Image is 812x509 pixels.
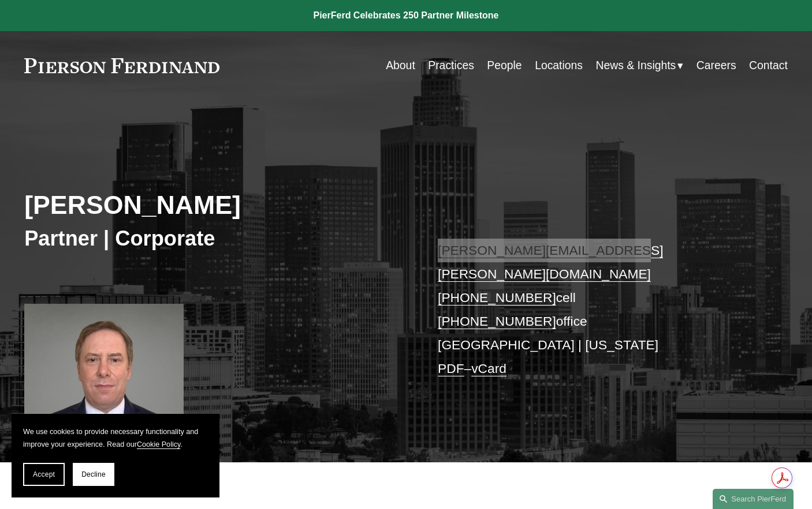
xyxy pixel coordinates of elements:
[535,54,583,77] a: Locations
[24,190,406,221] h2: [PERSON_NAME]
[438,290,556,305] a: [PHONE_NUMBER]
[428,54,474,77] a: Practices
[471,361,506,376] a: vCard
[438,361,464,376] a: PDF
[438,243,663,281] a: [PERSON_NAME][EMAIL_ADDRESS][PERSON_NAME][DOMAIN_NAME]
[696,54,736,77] a: Careers
[438,239,756,380] p: cell office [GEOGRAPHIC_DATA] | [US_STATE] –
[23,425,208,451] p: We use cookies to provide necessary functionality and improve your experience. Read our .
[81,470,106,478] span: Decline
[749,54,788,77] a: Contact
[487,54,522,77] a: People
[713,489,794,509] a: Search this site
[12,414,219,497] section: Cookie banner
[595,54,683,77] a: folder dropdown
[438,314,556,329] a: [PHONE_NUMBER]
[595,55,676,76] span: News & Insights
[33,470,55,478] span: Accept
[23,463,65,486] button: Accept
[24,226,406,252] h3: Partner | Corporate
[386,54,415,77] a: About
[137,440,180,448] a: Cookie Policy
[73,463,114,486] button: Decline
